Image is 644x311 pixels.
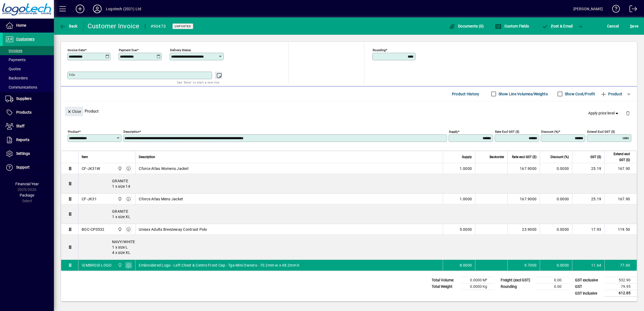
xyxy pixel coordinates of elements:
[82,227,105,232] div: BOC-CP0532
[67,107,81,116] span: Close
[564,91,595,97] label: Show Cost/Profit
[78,174,637,193] div: GRANITE 1 x size 14
[511,166,536,171] div: 167.9000
[630,24,632,28] span: S
[550,154,569,160] span: Discount (%)
[598,89,625,99] button: Product
[497,91,548,97] label: Show Line Volumes/Weights
[494,21,530,31] button: Custom Fields
[65,107,83,116] button: Close
[606,21,620,31] button: Cancel
[572,194,604,204] td: 25.19
[540,224,572,235] td: 0.0000
[68,130,79,134] mat-label: Product
[16,96,32,101] span: Suppliers
[511,196,536,202] div: 167.9000
[539,21,576,31] button: Post & Email
[604,163,637,174] td: 167.90
[60,24,78,28] span: Back
[3,19,54,32] a: Home
[511,263,536,268] div: 9.7000
[170,48,191,52] mat-label: Delivery status
[600,90,622,98] span: Product
[605,290,637,297] td: 612.85
[3,46,54,55] a: Invoices
[20,193,34,197] span: Package
[460,263,472,268] span: 8.0000
[71,4,89,14] button: Add
[116,166,123,172] span: Central
[551,24,553,28] span: P
[449,24,484,28] span: Documents (0)
[82,196,97,202] div: CF-JK31
[429,284,461,290] td: Total Weight
[78,204,637,224] div: GRANITE 1 x size XL
[540,163,572,174] td: 0.0000
[116,196,123,202] span: Central
[3,55,54,64] a: Payments
[5,67,21,71] span: Quotes
[119,48,137,52] mat-label: Payment due
[630,22,638,30] span: ave
[139,166,189,171] span: Cforce Atlas Womens Jacket
[139,154,155,160] span: Description
[78,235,637,260] div: NAVY/WHITE 1 x size L 4 x size XL
[498,277,536,284] td: Freight (excl GST)
[139,263,299,268] span: Embroidered Logo - Left Chest & Centre Front Cap - Tga Mini Owners - 70.2mm w x 48.2mm h
[429,277,461,284] td: Total Volume
[540,194,572,204] td: 0.0000
[572,163,604,174] td: 25.19
[572,284,605,290] td: GST
[608,151,630,163] span: Extend excl GST ($)
[572,224,604,235] td: 17.93
[460,166,472,171] span: 1.0000
[608,1,620,19] a: Knowledge Base
[16,138,29,142] span: Reports
[512,154,536,160] span: Rate excl GST ($)
[572,260,604,271] td: 11.64
[536,277,568,284] td: 0.00
[116,226,123,232] span: Central
[15,182,39,186] span: Financial Year
[572,290,605,297] td: GST inclusive
[5,58,26,62] span: Payments
[495,130,519,134] mat-label: Rate excl GST ($)
[461,284,494,290] td: 0.0000 Kg
[5,85,37,89] span: Communications
[116,262,123,268] span: Central
[373,48,386,52] mat-label: Rounding
[452,90,479,98] span: Product History
[542,24,573,28] span: ost & Email
[573,5,603,13] div: [PERSON_NAME]
[88,22,140,30] div: Customer Invoice
[590,154,601,160] span: GST ($)
[460,196,472,202] span: 1.0000
[462,154,472,160] span: Supply
[16,151,30,156] span: Settings
[450,89,482,99] button: Product History
[151,22,166,31] div: #90473
[3,161,54,174] a: Support
[54,21,84,31] app-page-header-button: Back
[3,120,54,133] a: Staff
[139,196,183,202] span: Cforce Atlas Mens Jacket
[68,48,85,52] mat-label: Invoice date
[495,24,529,28] span: Custom Fields
[61,101,637,121] div: Product
[621,107,634,120] button: Delete
[16,124,25,128] span: Staff
[3,92,54,106] a: Suppliers
[5,76,28,80] span: Backorders
[572,277,605,284] td: GST exclusive
[16,110,32,114] span: Products
[139,227,207,232] span: Unisex Adults Breezeway Contrast Polo
[586,109,622,118] button: Apply price level
[16,37,34,41] span: Customers
[540,260,572,271] td: 0.0000
[449,130,458,134] mat-label: Supply
[587,130,615,134] mat-label: Extend excl GST ($)
[106,5,141,13] div: Logotech (2021) Ltd
[536,284,568,290] td: 0.00
[3,74,54,83] a: Backorders
[64,109,85,114] app-page-header-button: Close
